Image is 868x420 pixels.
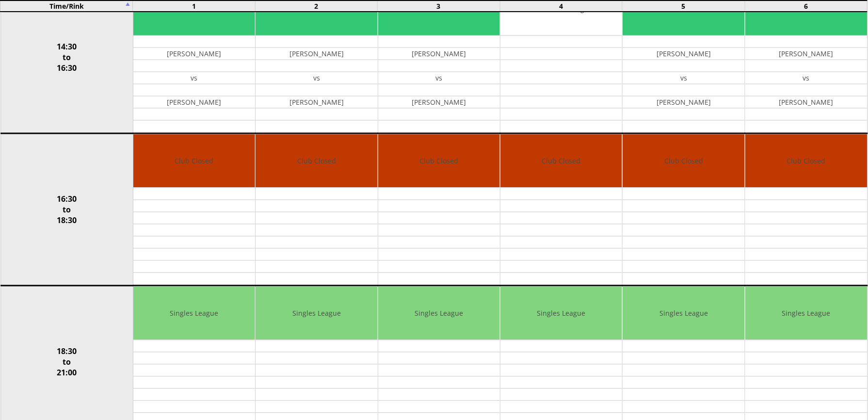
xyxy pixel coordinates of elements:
td: 2 [255,0,378,12]
td: Singles League [256,287,377,340]
td: Club Closed [745,134,868,188]
td: Club Closed [500,134,622,188]
td: vs [256,72,377,84]
td: [PERSON_NAME] [256,48,377,60]
td: 3 [378,0,500,12]
td: [PERSON_NAME] [133,97,255,109]
td: Singles League [745,287,868,340]
td: Singles League [623,287,744,340]
td: 4 [500,0,623,12]
td: [PERSON_NAME] [133,48,255,60]
td: vs [623,72,744,84]
td: Time/Rink [0,0,133,12]
td: [PERSON_NAME] [256,97,377,109]
td: [PERSON_NAME] [623,48,744,60]
td: [PERSON_NAME] [745,97,868,109]
td: 16:30 to 18:30 [0,134,133,286]
td: Club Closed [133,134,255,188]
td: [PERSON_NAME] [745,48,868,60]
td: Club Closed [256,134,377,188]
td: vs [133,72,255,84]
td: Singles League [133,287,255,340]
td: Singles League [378,287,500,340]
td: vs [378,72,500,84]
td: [PERSON_NAME] [378,48,500,60]
td: 1 [132,0,255,12]
td: Club Closed [378,134,500,188]
td: [PERSON_NAME] [623,97,744,109]
td: [PERSON_NAME] [378,97,500,109]
td: vs [745,72,868,84]
td: 5 [623,0,745,12]
td: Singles League [500,287,622,340]
td: Club Closed [623,134,744,188]
td: 6 [745,0,868,12]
